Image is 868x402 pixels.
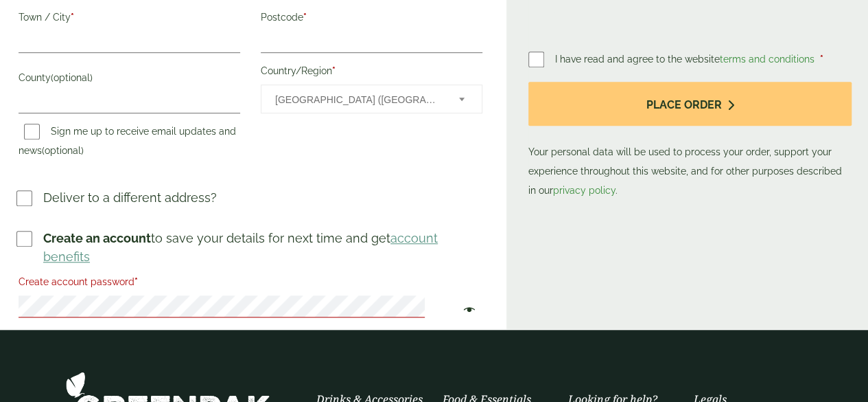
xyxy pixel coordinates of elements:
[261,61,482,85] label: Country/Region
[553,185,615,196] a: privacy policy
[528,82,852,126] button: Place order
[19,8,240,31] label: Town / City
[71,12,74,23] abbr: required
[19,68,240,91] label: County
[43,231,151,245] strong: Create an account
[134,276,138,287] abbr: required
[528,82,852,201] p: Your personal data will be used to process your order, support your experience throughout this we...
[332,65,336,76] abbr: required
[24,124,40,139] input: Sign me up to receive email updates and news(optional)
[43,231,438,264] a: account benefits
[43,188,217,207] p: Deliver to a different address?
[261,8,482,31] label: Postcode
[720,54,814,65] a: terms and conditions
[42,145,84,156] span: (optional)
[555,54,817,65] span: I have read and agree to the website
[303,12,307,23] abbr: required
[820,54,823,65] abbr: required
[261,85,482,113] span: Country/Region
[19,272,482,295] label: Create account password
[275,85,441,114] span: United Kingdom (UK)
[51,72,93,83] span: (optional)
[19,126,236,160] label: Sign me up to receive email updates and news
[43,229,484,266] p: to save your details for next time and get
